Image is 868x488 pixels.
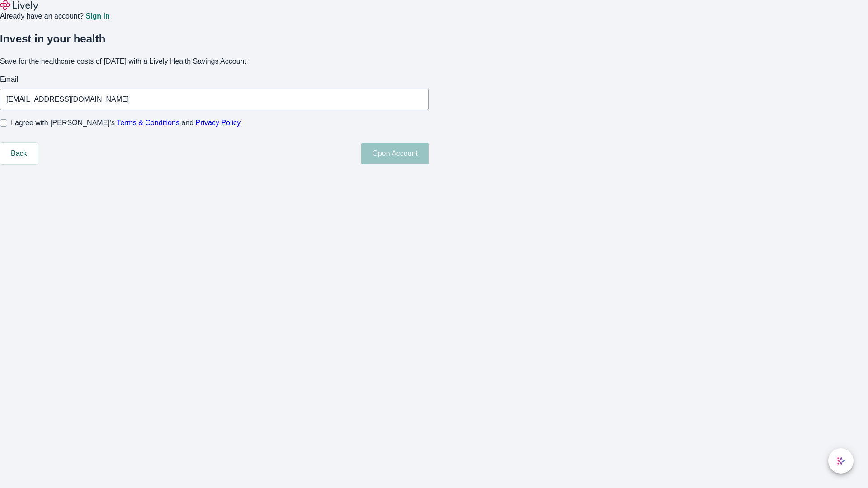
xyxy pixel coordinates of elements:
svg: Lively AI Assistant [836,456,845,465]
a: Terms & Conditions [117,119,179,127]
span: I agree with [PERSON_NAME]’s and [11,117,241,128]
button: chat [828,448,854,474]
a: Sign in [85,13,109,20]
a: Privacy Policy [196,119,241,127]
